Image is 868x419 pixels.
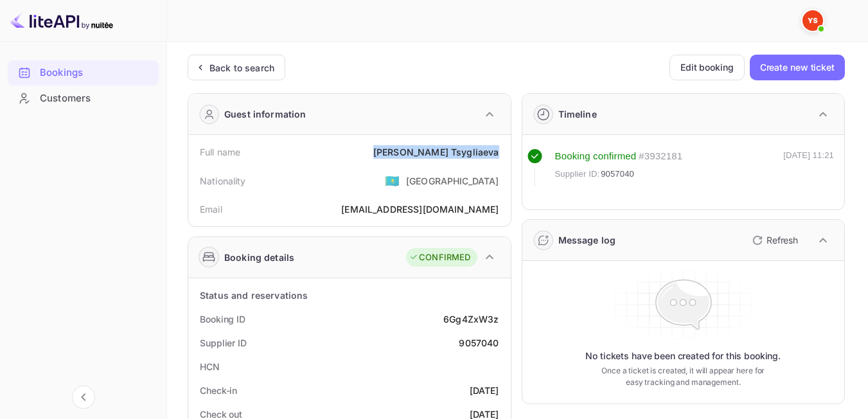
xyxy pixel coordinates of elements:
p: No tickets have been created for this booking. [585,350,781,362]
a: Customers [8,86,159,110]
div: Full name [200,145,240,159]
button: Edit booking [669,55,745,80]
div: Bookings [40,66,152,80]
img: Yandex Support [802,10,823,31]
button: Create new ticket [750,55,845,80]
div: Customers [40,91,152,106]
div: Customers [8,86,159,111]
div: Check-in [200,384,237,397]
span: United States [385,169,400,192]
div: CONFIRMED [409,251,470,264]
img: LiteAPI logo [10,10,113,31]
span: 9057040 [601,168,634,181]
div: 9057040 [459,336,499,350]
div: Status and reservations [200,289,308,302]
div: Booking ID [200,312,245,326]
button: Refresh [745,230,803,251]
div: Message log [558,233,616,247]
div: Nationality [200,174,246,188]
div: Email [200,202,222,216]
button: Collapse navigation [72,386,95,409]
div: 6Gg4ZxW3z [443,312,499,326]
p: Once a ticket is created, it will appear here for easy tracking and management. [598,365,769,388]
div: Supplier ID [200,336,247,350]
div: [PERSON_NAME] Tsygliaeva [373,145,499,159]
div: [EMAIL_ADDRESS][DOMAIN_NAME] [341,202,499,216]
div: [GEOGRAPHIC_DATA] [406,174,499,188]
div: # 3932181 [639,149,682,164]
p: Refresh [766,233,798,247]
div: HCN [200,360,220,373]
div: Bookings [8,60,159,85]
span: Supplier ID: [555,168,600,181]
div: Booking confirmed [555,149,637,164]
a: Bookings [8,60,159,84]
div: Back to search [209,61,274,75]
div: [DATE] 11:21 [783,149,834,186]
div: Timeline [558,107,597,121]
div: [DATE] [470,384,499,397]
div: Booking details [224,251,294,264]
div: Guest information [224,107,306,121]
